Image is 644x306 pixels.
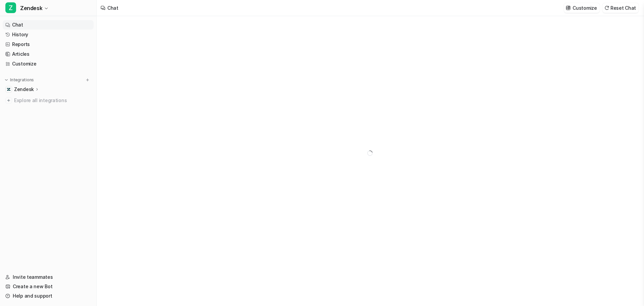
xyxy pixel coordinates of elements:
[604,5,609,10] img: reset
[3,49,94,59] a: Articles
[3,272,94,282] a: Invite teammates
[3,59,94,69] a: Customize
[3,77,36,83] button: Integrations
[573,4,597,11] p: Customize
[3,20,94,30] a: Chat
[10,77,34,83] p: Integrations
[20,3,42,13] span: Zendesk
[7,87,11,91] img: Zendesk
[14,95,91,106] span: Explore all integrations
[5,97,12,104] img: explore all integrations
[85,78,90,82] img: menu_add.svg
[3,96,94,105] a: Explore all integrations
[3,282,94,291] a: Create a new Bot
[4,78,9,82] img: expand menu
[5,2,16,13] span: Z
[3,30,94,39] a: History
[564,3,599,13] button: Customize
[107,4,118,11] div: Chat
[602,3,639,13] button: Reset Chat
[3,291,94,301] a: Help and support
[3,40,94,49] a: Reports
[566,5,571,10] img: customize
[14,86,34,93] p: Zendesk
